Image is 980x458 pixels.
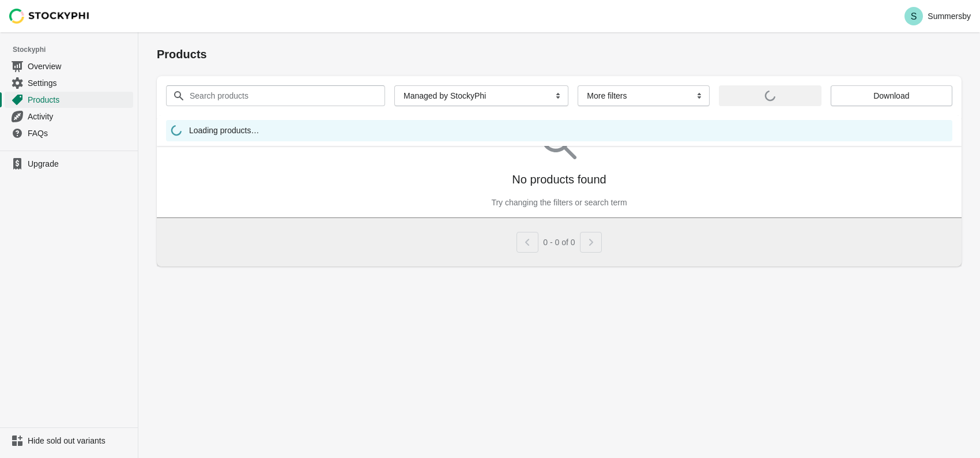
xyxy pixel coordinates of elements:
[873,91,909,100] span: Download
[28,435,131,446] span: Hide sold out variants
[517,227,601,253] nav: Pagination
[900,5,975,28] button: Avatar with initials SSummersby
[5,156,133,172] a: Upgrade
[5,58,133,74] a: Overview
[831,85,952,106] button: Download
[491,197,627,208] p: Try changing the filters or search term
[5,433,133,449] a: Hide sold out variants
[28,127,131,139] span: FAQs
[5,74,133,91] a: Settings
[9,9,90,24] img: Stockyphi
[28,61,131,72] span: Overview
[28,77,131,89] span: Settings
[189,125,259,139] span: Loading products…
[5,91,133,108] a: Products
[512,171,606,187] p: No products found
[5,125,133,141] a: FAQs
[189,85,364,106] input: Search products
[157,46,962,62] h1: Products
[911,12,917,21] text: S
[28,158,131,170] span: Upgrade
[543,238,575,247] span: 0 - 0 of 0
[5,108,133,125] a: Activity
[928,12,971,21] p: Summersby
[13,44,138,55] span: Stockyphi
[904,7,923,25] span: Avatar with initials S
[28,111,131,122] span: Activity
[28,94,131,106] span: Products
